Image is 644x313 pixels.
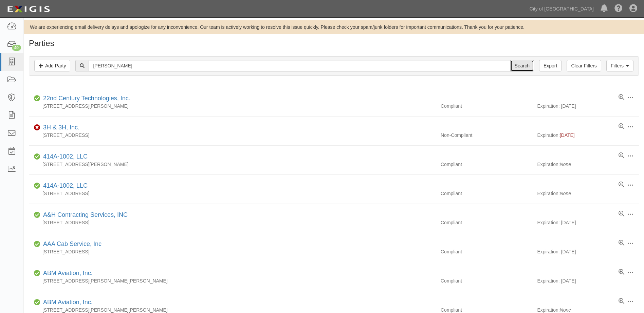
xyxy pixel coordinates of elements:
div: A&H Contracting Services, INC [40,211,128,220]
a: 414A-1002, LLC [43,153,88,160]
a: AAA Cab Service, Inc [43,241,102,247]
a: Filters [606,60,633,71]
a: View results summary [619,152,624,159]
input: Search [510,60,534,71]
a: A&H Contracting Services, INC [43,211,128,218]
i: Compliant [34,154,40,159]
div: We are experiencing email delivery delays and apologize for any inconvenience. Our team is active... [24,24,644,30]
a: View results summary [619,211,624,217]
i: None [560,191,571,196]
a: View results summary [619,94,624,101]
i: Non-Compliant [34,125,40,130]
div: 40 [12,45,21,51]
i: Compliant [34,184,40,188]
i: Compliant [34,271,40,276]
div: Expiration: [DATE] [537,103,639,109]
a: ABM Aviation, Inc. [43,270,93,276]
div: Compliant [436,161,537,168]
div: [STREET_ADDRESS][PERSON_NAME][PERSON_NAME] [29,277,436,284]
img: logo-5460c22ac91f19d4615b14bd174203de0afe785f0fc80cf4dbbc73dc1793850b.png [5,3,52,15]
div: Compliant [436,219,537,226]
div: ABM Aviation, Inc. [40,298,93,307]
a: Export [539,60,562,71]
a: City of [GEOGRAPHIC_DATA] [526,2,597,16]
div: [STREET_ADDRESS] [29,248,436,255]
div: Compliant [436,248,537,255]
a: View results summary [619,182,624,188]
i: Help Center - Complianz [614,5,623,13]
div: Expiration: [DATE] [537,277,639,284]
div: Expiration: [537,161,639,168]
div: 414A-1002, LLC [40,152,88,161]
div: [STREET_ADDRESS][PERSON_NAME] [29,161,436,168]
i: Compliant [34,300,40,305]
a: 414A-1002, LLC [43,182,88,189]
a: ABM Aviation, Inc. [43,299,93,306]
i: None [560,307,571,313]
a: 22nd Century Technologies, Inc. [43,95,130,102]
a: Clear Filters [567,60,601,71]
div: AAA Cab Service, Inc [40,240,102,249]
div: 22nd Century Technologies, Inc. [40,94,130,103]
h1: Parties [29,39,639,48]
div: Compliant [436,190,537,197]
div: Compliant [436,277,537,284]
div: Expiration: [537,132,639,139]
div: ABM Aviation, Inc. [40,269,93,278]
div: [STREET_ADDRESS][PERSON_NAME] [29,103,436,109]
div: [STREET_ADDRESS] [29,219,436,226]
div: [STREET_ADDRESS] [29,132,436,139]
div: Expiration: [DATE] [537,248,639,255]
a: 3H & 3H, Inc. [43,124,79,131]
a: View results summary [619,240,624,247]
i: None [560,162,571,167]
div: Expiration: [DATE] [537,219,639,226]
a: View results summary [619,298,624,305]
div: [STREET_ADDRESS] [29,190,436,197]
a: View results summary [619,269,624,276]
i: Compliant [34,213,40,217]
i: Compliant [34,242,40,247]
div: 3H & 3H, Inc. [40,123,79,132]
input: Search [89,60,510,71]
span: [DATE] [560,132,575,138]
a: View results summary [619,123,624,130]
a: Add Party [34,60,70,71]
div: Expiration: [537,190,639,197]
i: Compliant [34,96,40,101]
div: Non-Compliant [436,132,537,139]
div: Compliant [436,103,537,109]
div: 414A-1002, LLC [40,182,88,190]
